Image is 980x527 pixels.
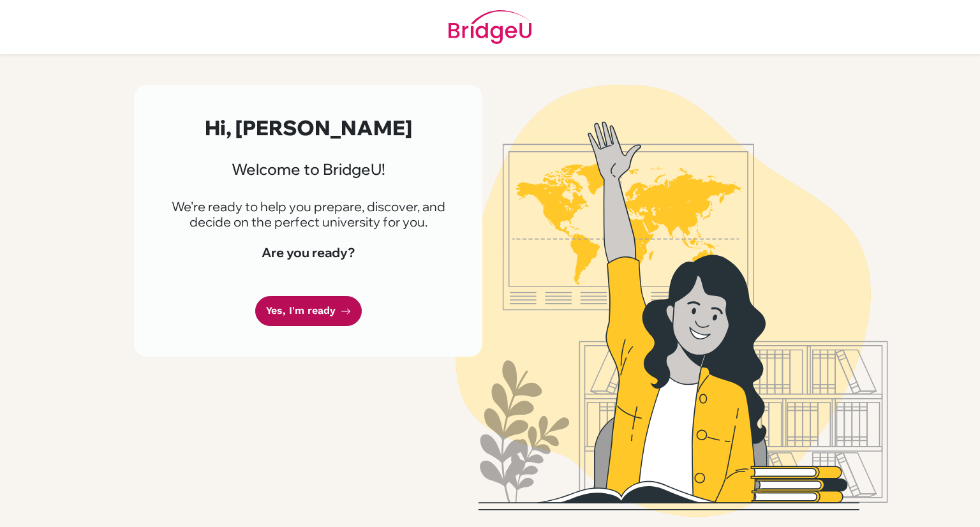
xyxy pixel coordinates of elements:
h2: Hi, [PERSON_NAME] [165,115,452,140]
p: We're ready to help you prepare, discover, and decide on the perfect university for you. [165,199,452,230]
h4: Are you ready? [165,245,452,260]
a: Yes, I'm ready [255,296,362,326]
h3: Welcome to BridgeU! [165,160,452,179]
